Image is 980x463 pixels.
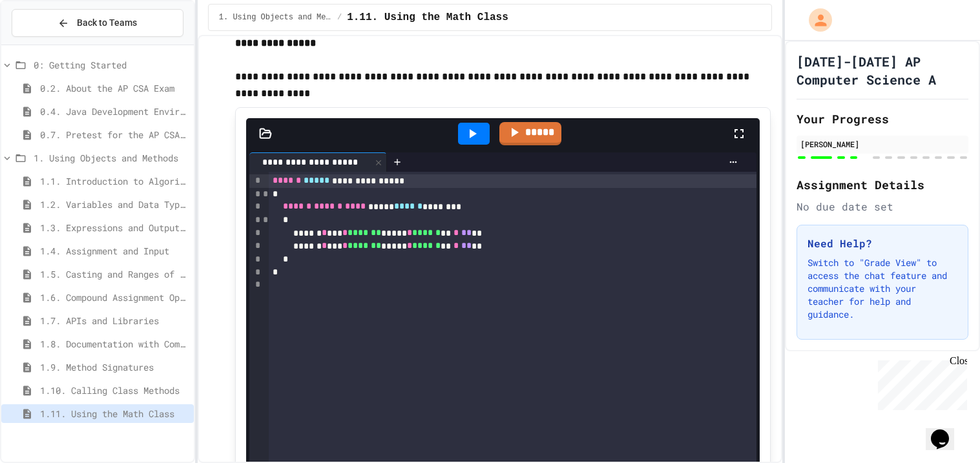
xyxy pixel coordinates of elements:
button: Back to Teams [12,9,183,37]
span: 1.1. Introduction to Algorithms, Programming, and Compilers [40,174,189,188]
span: 0.7. Pretest for the AP CSA Exam [40,128,189,141]
span: 1. Using Objects and Methods [219,12,332,23]
span: 1.6. Compound Assignment Operators [40,291,189,304]
span: 1.10. Calling Class Methods [40,384,189,397]
span: 1.9. Method Signatures [40,360,189,374]
span: 1.5. Casting and Ranges of Values [40,267,189,281]
iframe: chat widget [873,355,967,410]
div: Chat with us now!Close [5,5,89,82]
span: 1. Using Objects and Methods [34,151,189,165]
span: 1.11. Using the Math Class [347,10,508,25]
h2: Your Progress [797,110,968,128]
h1: [DATE]-[DATE] AP Computer Science A [797,52,968,88]
span: 1.11. Using the Math Class [40,407,189,420]
span: 1.8. Documentation with Comments and Preconditions [40,337,189,351]
span: 1.2. Variables and Data Types [40,198,189,211]
div: No due date set [797,199,968,214]
h3: Need Help? [808,236,957,251]
span: 0.2. About the AP CSA Exam [40,81,189,95]
div: My Account [795,5,835,35]
span: 0.4. Java Development Environments [40,105,189,118]
span: / [337,12,342,23]
span: 1.4. Assignment and Input [40,244,189,258]
div: [PERSON_NAME] [800,138,964,150]
span: Back to Teams [77,16,137,30]
iframe: chat widget [926,411,967,450]
p: Switch to "Grade View" to access the chat feature and communicate with your teacher for help and ... [808,256,957,321]
span: 1.3. Expressions and Output [New] [40,221,189,234]
span: 0: Getting Started [34,58,189,72]
span: 1.7. APIs and Libraries [40,314,189,327]
h2: Assignment Details [797,176,968,194]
